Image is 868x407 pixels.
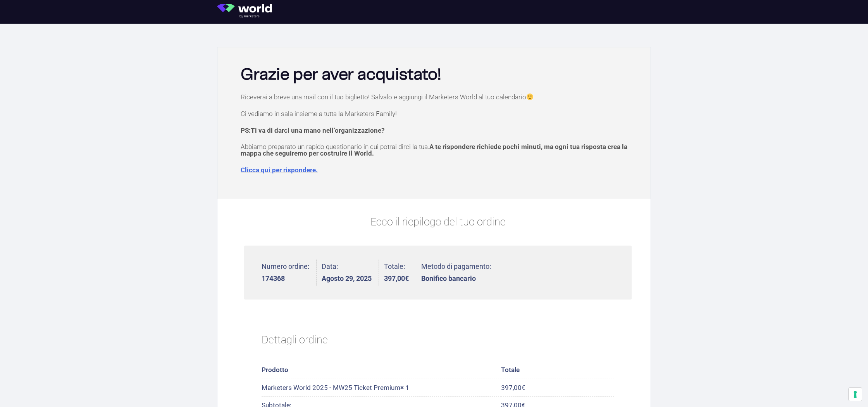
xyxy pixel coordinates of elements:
strong: Agosto 29, 2025 [322,275,372,282]
strong: 174368 [262,275,309,282]
bdi: 397,00 [501,384,525,391]
li: Data: [322,260,379,286]
p: Ci vediamo in sala insieme a tutta la Marketers Family! [241,111,635,117]
span: Ti va di darci una mano nell’organizzazione? [251,126,384,134]
p: Riceverai a breve una mail con il tuo biglietto! Salvalo e aggiungi il Marketers World al tuo cal... [241,94,635,100]
strong: Bonifico bancario [421,275,491,282]
li: Metodo di pagamento: [421,260,491,286]
bdi: 397,00 [384,274,409,282]
strong: PS: [241,126,384,134]
button: Le tue preferenze relative al consenso per le tecnologie di tracciamento [849,388,862,401]
li: Totale: [384,260,416,286]
img: 🙂 [527,94,533,100]
strong: × 1 [400,384,409,391]
p: Abbiamo preparato un rapido questionario in cui potrai dirci la tua. [241,144,635,157]
li: Numero ordine: [262,260,317,286]
span: A te rispondere richiede pochi minuti, ma ogni tua risposta crea la mappa che seguiremo per costr... [241,143,627,157]
p: Ecco il riepilogo del tuo ordine [244,214,632,230]
th: Totale [501,362,614,379]
b: Grazie per aver acquistato! [241,67,441,83]
h2: Dettagli ordine [262,324,614,357]
span: € [405,274,409,282]
th: Prodotto [262,362,501,379]
iframe: Customerly Messenger Launcher [6,377,29,400]
a: Clicca qui per rispondere. [241,166,318,174]
span: € [522,384,525,391]
td: Marketers World 2025 - MW25 Ticket Premium [262,379,501,397]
